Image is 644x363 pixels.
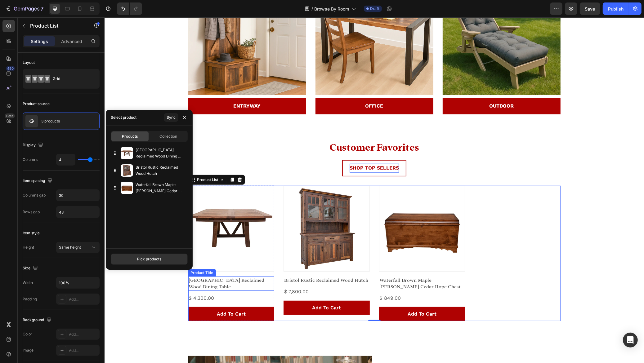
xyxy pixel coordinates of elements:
div: Add To cart [112,293,141,300]
button: Sync [164,113,178,122]
a: OUTDOOR [338,81,456,97]
input: Auto [56,154,75,165]
p: Advanced [61,38,82,45]
div: Grid [53,72,91,86]
div: Color [23,331,32,337]
div: Product source [23,101,50,107]
div: Add To cart [208,287,236,294]
strong: OUTDOOR [385,86,409,91]
iframe: To enrich screen reader interactions, please activate Accessibility in Grammarly extension settings [105,17,644,363]
div: Item spacing [23,177,54,185]
div: Size [23,264,39,272]
p: ⁠⁠⁠⁠⁠⁠⁠ [84,124,455,137]
img: brown maple cedar lined hope chest [275,169,360,254]
div: Select product [111,115,136,120]
span: Collection [159,134,177,139]
p: Bristol Rustic Reclaimed Wood Hutch [136,164,185,177]
img: product feature img [25,115,38,127]
div: 450 [6,66,15,71]
div: Width [23,280,33,286]
div: Sync [167,115,176,120]
strong: OFFICE [261,86,279,91]
input: Auto [56,206,99,218]
a: Waterfall Brown Maple Asbury Cedar Hope Chest [275,169,360,254]
div: Columns gap [23,193,46,198]
div: Add... [69,332,98,337]
p: [GEOGRAPHIC_DATA] Reclaimed Wood Dining Table [136,147,185,159]
a: Hawthorne Square Reclaimed Wood Dining Table [84,169,170,254]
div: Padding [23,296,37,302]
input: Auto [56,190,99,201]
img: collections [121,182,133,194]
span: Draft [370,6,379,11]
a: Bristol Rustic Reclaimed Wood Hutch [179,169,265,254]
img: Dining Room Hutch Buffet in Reclaimed Wood [179,169,265,254]
p: 7 [41,5,43,12]
div: Height [23,245,34,250]
div: $ 4,300.00 [84,276,110,286]
div: Rows gap [23,209,40,215]
a: OFFICE [211,81,329,97]
p: Waterfall Brown Maple [PERSON_NAME] Cedar Hope Chest [136,182,185,194]
a: ENTRYWAY [84,81,202,97]
button: Publish [603,2,629,15]
strong: SHOP TOP SELLERS [245,148,294,153]
div: Rich Text Editor. Editing area: main [245,146,294,155]
div: Image [23,348,34,353]
img: collections [121,147,133,159]
div: Undo/Redo [117,2,142,15]
span: Customer Favorites [225,125,315,135]
button: Save [580,2,600,15]
div: Background [23,316,53,324]
span: Save [585,6,595,11]
button: Pick products [111,254,188,265]
input: Auto [56,277,99,288]
div: Product List [92,160,115,165]
h2: Bristol Rustic Reclaimed Wood Hutch [179,259,265,267]
div: Item style [23,230,40,236]
p: Product List [30,22,83,29]
h2: To enrich screen reader interactions, please activate Accessibility in Grammarly extension settings [84,123,456,138]
button: 7 [2,2,46,15]
img: collections [121,164,133,177]
div: Pick products [137,256,161,262]
div: Add... [69,348,98,353]
p: 3 products [41,119,60,123]
div: Layout [23,60,35,65]
button: Same height [56,242,100,253]
strong: ENTRYWAY [129,86,156,91]
span: Same height [59,245,81,250]
p: Settings [31,38,48,45]
div: Open Intercom Messenger [623,333,638,348]
div: Display [23,141,44,149]
span: / [311,6,313,12]
div: $ 7,800.00 [179,269,205,280]
div: Publish [608,6,624,12]
h2: [GEOGRAPHIC_DATA] Reclaimed Wood Dining Table [84,259,170,273]
button: Add To cart [179,283,265,298]
span: Browse By Room [314,6,349,12]
a: Rich Text Editor. Editing area: main [238,143,302,159]
div: Add... [69,297,98,302]
div: Product Title [85,253,110,258]
div: Beta [5,113,15,118]
div: Columns [23,157,38,162]
button: Add To cart [84,290,170,304]
span: Products [122,134,138,139]
div: Add To cart [303,293,332,300]
h2: Waterfall Brown Maple [PERSON_NAME] Cedar Hope Chest [275,259,361,273]
div: $ 849.00 [275,276,297,286]
button: Add To cart [275,290,361,304]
